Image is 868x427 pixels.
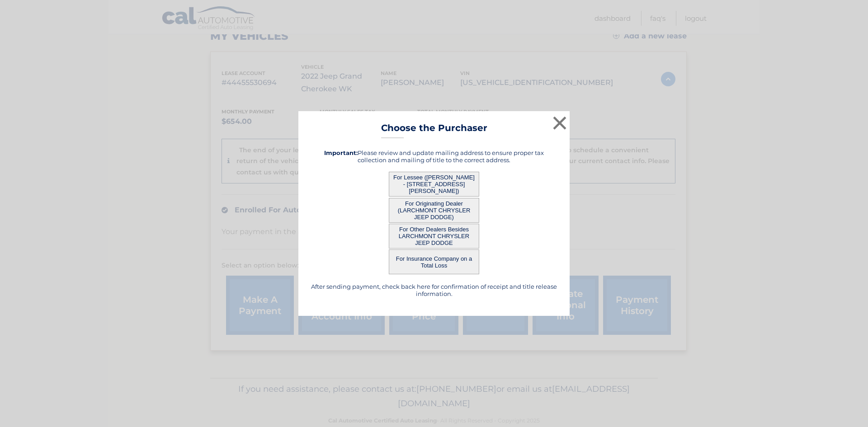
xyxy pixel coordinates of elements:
[551,114,569,132] button: ×
[389,198,479,223] button: For Originating Dealer (LARCHMONT CHRYSLER JEEP DODGE)
[381,122,487,138] h3: Choose the Purchaser
[389,224,479,249] button: For Other Dealers Besides LARCHMONT CHRYSLER JEEP DODGE
[324,149,358,156] strong: Important:
[389,172,479,197] button: For Lessee ([PERSON_NAME] - [STREET_ADDRESS][PERSON_NAME])
[310,149,558,164] h5: Please review and update mailing address to ensure proper tax collection and mailing of title to ...
[310,283,558,297] h5: After sending payment, check back here for confirmation of receipt and title release information.
[389,249,479,274] button: For Insurance Company on a Total Loss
